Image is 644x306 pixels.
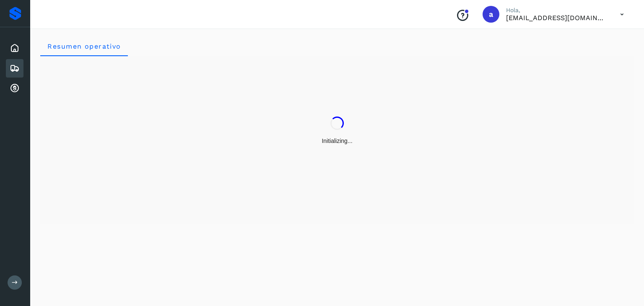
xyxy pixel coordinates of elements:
div: Cuentas por cobrar [6,79,23,98]
p: Hola, [506,7,607,14]
span: Resumen operativo [47,42,121,50]
p: aux.facturacion@atpilot.mx [506,14,607,22]
div: Embarques [6,59,23,78]
div: Inicio [6,39,23,57]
